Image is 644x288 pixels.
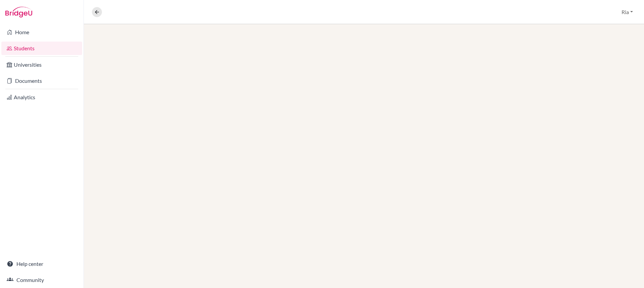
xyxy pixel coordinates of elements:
[5,7,32,17] img: Bridge-U
[1,42,82,55] a: Students
[1,257,82,271] a: Help center
[1,91,82,104] a: Analytics
[1,74,82,88] a: Documents
[1,58,82,71] a: Universities
[619,6,636,18] button: Ria
[1,25,82,39] a: Home
[1,273,82,287] a: Community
